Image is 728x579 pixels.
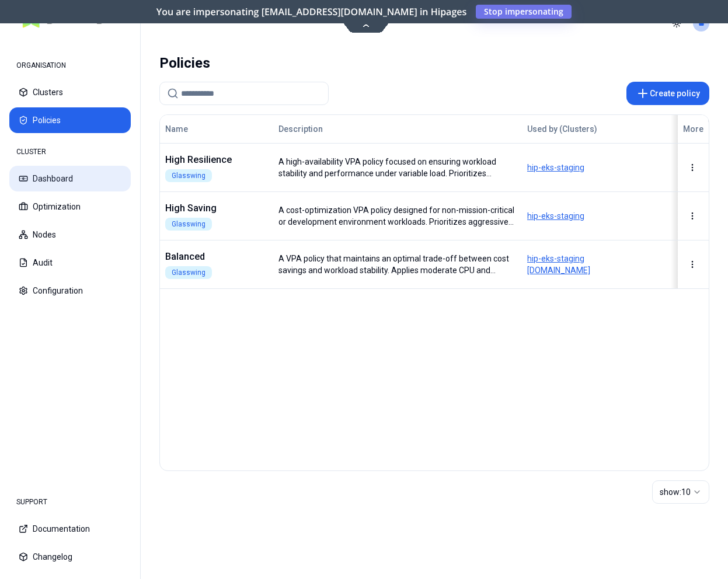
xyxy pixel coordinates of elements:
[9,194,131,219] button: Optimization
[527,123,677,135] div: Used by (Clusters)
[278,156,517,179] div: A high-availability VPA policy focused on ensuring workload stability and performance under varia...
[9,544,131,570] button: Changelog
[278,123,503,135] div: Description
[9,54,131,77] div: ORGANISATION
[9,140,131,163] div: CLUSTER
[626,82,709,105] button: Create policy
[527,162,677,173] span: hip-eks-staging
[165,117,188,141] button: Name
[165,169,212,182] div: Glasswing
[527,253,677,264] span: hip-eks-staging
[278,204,517,228] div: A cost-optimization VPA policy designed for non-mission-critical or development environment workl...
[683,123,703,135] div: More
[9,250,131,275] button: Audit
[165,153,268,167] div: High Resilience
[9,516,131,542] button: Documentation
[9,107,131,133] button: Policies
[278,253,517,276] div: A VPA policy that maintains an optimal trade-off between cost savings and workload stability. App...
[9,79,131,105] button: Clusters
[159,51,210,75] div: Policies
[165,218,212,231] div: Glasswing
[165,266,212,279] div: Glasswing
[9,166,131,191] button: Dashboard
[165,201,268,215] div: High Saving
[165,250,268,264] div: Balanced
[9,278,131,304] button: Configuration
[527,264,677,276] span: [DOMAIN_NAME]
[527,210,677,222] span: hip-eks-staging
[9,490,131,514] div: SUPPORT
[9,222,131,247] button: Nodes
